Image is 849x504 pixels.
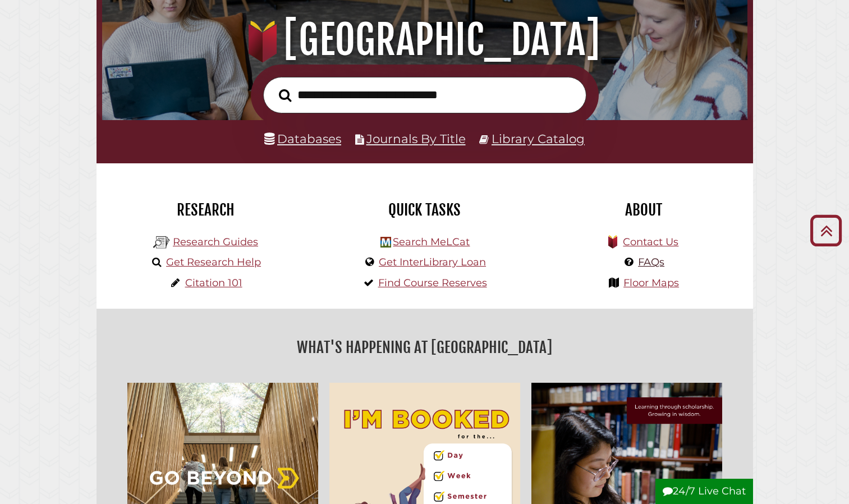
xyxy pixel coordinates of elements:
h1: [GEOGRAPHIC_DATA] [114,15,735,65]
a: Back to Top [806,221,846,240]
img: Hekman Library Logo [380,237,391,248]
a: Get Research Help [166,256,261,268]
h2: Quick Tasks [324,200,526,219]
button: Search [273,86,297,106]
a: Floor Maps [623,277,679,289]
i: Search [279,88,291,102]
a: Journals By Title [366,131,466,146]
a: Search MeLCat [393,236,470,248]
a: Citation 101 [185,277,242,289]
h2: Research [105,200,307,219]
img: Hekman Library Logo [153,234,170,251]
a: Get InterLibrary Loan [379,256,486,268]
a: Databases [264,131,341,146]
a: FAQs [638,256,664,268]
a: Library Catalog [492,131,585,146]
a: Research Guides [173,236,258,248]
h2: About [543,200,745,219]
a: Find Course Reserves [378,277,487,289]
h2: What's Happening at [GEOGRAPHIC_DATA] [105,335,745,360]
a: Contact Us [623,236,678,248]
